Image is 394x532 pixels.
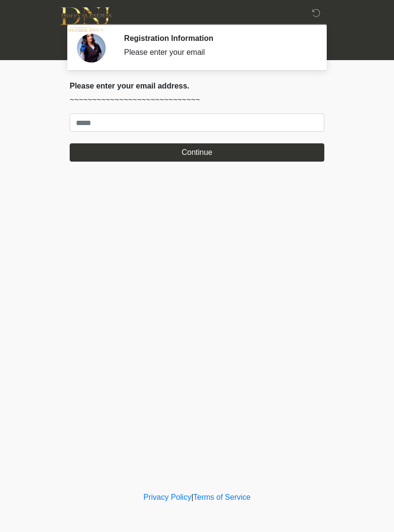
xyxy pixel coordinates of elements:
[193,493,250,501] a: Terms of Service
[77,34,106,63] img: Agent Avatar
[60,7,111,32] img: DNJ Med Boutique Logo
[70,94,324,106] p: ~~~~~~~~~~~~~~~~~~~~~~~~~~~~~
[144,493,192,501] a: Privacy Policy
[191,493,193,501] a: |
[70,81,324,90] h2: Please enter your email address.
[70,143,324,162] button: Continue
[124,47,310,58] div: Please enter your email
